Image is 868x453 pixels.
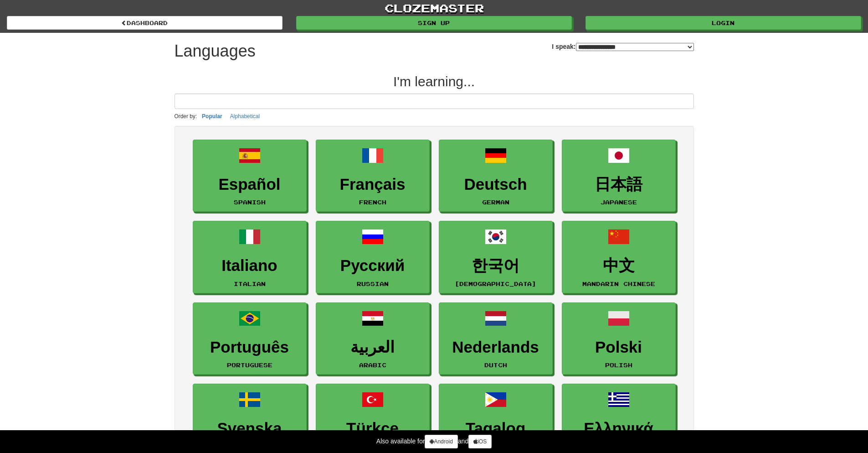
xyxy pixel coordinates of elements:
[601,199,637,205] small: Japanese
[567,338,671,356] h3: Polski
[175,74,694,89] h2: I'm learning...
[567,420,671,437] h3: Ελληνικά
[586,16,861,30] a: Login
[455,281,536,287] small: [DEMOGRAPHIC_DATA]
[444,176,548,193] h3: Deutsch
[439,302,553,375] a: NederlandsDutch
[576,43,694,51] select: I speak:
[468,435,492,448] a: iOS
[359,199,386,205] small: French
[321,420,425,437] h3: Türkçe
[582,281,655,287] small: Mandarin Chinese
[444,420,548,437] h3: Tagalog
[444,338,548,356] h3: Nederlands
[193,221,307,293] a: ItalianoItalian
[198,338,302,356] h3: Português
[175,113,197,120] small: Order by:
[321,257,425,275] h3: Русский
[482,199,509,205] small: German
[439,140,553,212] a: DeutschGerman
[425,435,457,448] a: Android
[484,362,507,368] small: Dutch
[321,338,425,356] h3: العربية
[316,302,430,375] a: العربيةArabic
[357,281,389,287] small: Russian
[193,140,307,212] a: EspañolSpanish
[198,420,302,437] h3: Svenska
[321,176,425,193] h3: Français
[198,176,302,193] h3: Español
[316,221,430,293] a: РусскийRussian
[605,362,632,368] small: Polish
[439,221,553,293] a: 한국어[DEMOGRAPHIC_DATA]
[444,257,548,275] h3: 한국어
[227,111,262,121] button: Alphabetical
[562,140,676,212] a: 日本語Japanese
[7,16,282,30] a: dashboard
[567,257,671,275] h3: 中文
[227,362,272,368] small: Portuguese
[562,221,676,293] a: 中文Mandarin Chinese
[175,42,256,60] h1: Languages
[567,176,671,193] h3: 日本語
[234,199,266,205] small: Spanish
[198,257,302,275] h3: Italiano
[562,302,676,375] a: PolskiPolish
[234,281,266,287] small: Italian
[296,16,572,30] a: Sign up
[359,362,386,368] small: Arabic
[193,302,307,375] a: PortuguêsPortuguese
[316,140,430,212] a: FrançaisFrench
[552,42,693,51] label: I speak:
[199,111,225,121] button: Popular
